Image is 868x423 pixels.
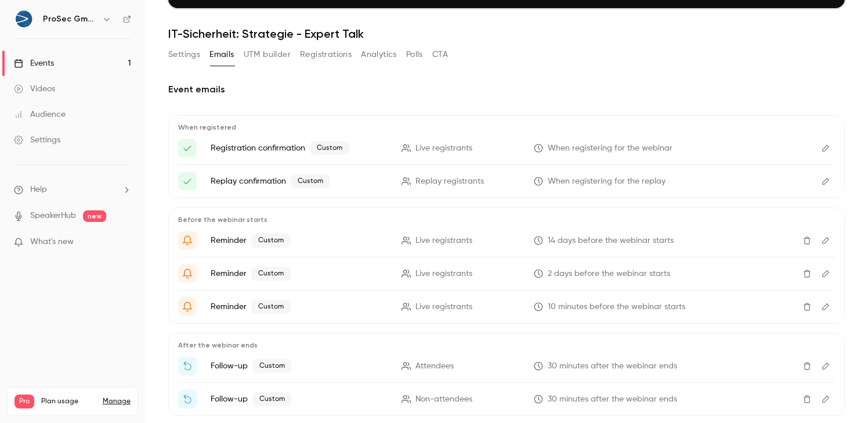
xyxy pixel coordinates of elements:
[178,390,835,408] li: {{ event_name }}verpasst? Aufzeichnung ansehen
[14,134,60,146] div: Settings
[252,359,292,373] span: Custom
[14,58,54,69] div: Events
[548,393,677,406] span: 30 minutes after the webinar ends
[178,231,835,250] li: In zwei Wochen: IT-Sicherheit: Strategie - Expert Talk – Ihr Zugang
[798,390,816,408] button: Delete
[43,13,97,25] h6: ProSec GmbH
[211,234,388,248] p: Reminder
[415,268,472,280] span: Live registrants
[816,172,835,191] button: Edit
[14,109,66,120] div: Audience
[432,45,448,64] button: CTA
[415,175,484,188] span: Replay registrants
[415,301,472,313] span: Live registrants
[178,264,835,283] li: Nur noch 2 Tage: IT-Sicherheit: Strategie - Expert Talk– hier ist Ihr Zugangslink
[548,235,674,247] span: 14 days before the webinar starts
[244,45,291,64] button: UTM builder
[816,357,835,375] button: Edit
[415,360,454,372] span: Attendees
[798,264,816,283] button: Delete
[211,141,388,155] p: Registration confirmation
[816,231,835,250] button: Edit
[415,393,472,406] span: Non-attendees
[168,27,845,41] h1: IT-Sicherheit: Strategie - Expert Talk
[406,45,423,64] button: Polls
[548,360,677,372] span: 30 minutes after the webinar ends
[15,10,33,28] img: ProSec GmbH
[178,172,835,191] li: Sie sind dabei – Replay: {{ event_name }}!
[798,231,816,250] button: Delete
[415,235,472,247] span: Live registrants
[178,123,835,132] p: When registered
[14,83,55,95] div: Videos
[178,340,835,350] p: After the webinar ends
[816,264,835,283] button: Edit
[251,267,291,281] span: Custom
[798,357,816,375] button: Delete
[415,142,472,155] span: Live registrants
[30,184,47,196] span: Help
[14,184,131,196] li: help-dropdown-opener
[310,141,349,155] span: Custom
[548,268,670,280] span: 2 days before the webinar starts
[798,297,816,316] button: Delete
[816,390,835,408] button: Edit
[15,395,34,408] span: Pro
[548,301,685,313] span: 10 minutes before the webinar starts
[168,45,200,64] button: Settings
[251,234,291,248] span: Custom
[30,236,74,248] span: What's new
[41,397,96,406] span: Plan usage
[300,45,352,64] button: Registrations
[548,142,672,155] span: When registering for the webinar
[83,210,106,222] span: new
[103,397,131,406] a: Manage
[117,237,131,248] iframe: Noticeable Trigger
[252,392,292,406] span: Custom
[178,357,835,375] li: Und jetzt? Ihre nächsten Schritte nach dem {{ event_name }}
[211,359,388,373] p: Follow-up
[178,297,835,316] li: Der {{ event_name }} startet gleich!
[178,139,835,157] li: Sie sind dabei –IT-Sicherheit: Strategie - Expert Talk am 23.09. um 10:00 Uhr
[548,175,666,188] span: When registering for the replay
[361,45,397,64] button: Analytics
[816,297,835,316] button: Edit
[251,300,291,314] span: Custom
[211,174,388,188] p: Replay confirmation
[211,392,388,406] p: Follow-up
[211,300,388,314] p: Reminder
[168,83,845,96] h2: Event emails
[291,174,330,188] span: Custom
[209,45,234,64] button: Emails
[211,267,388,281] p: Reminder
[816,139,835,157] button: Edit
[178,215,835,224] p: Before the webinar starts
[30,210,76,222] a: SpeakerHub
